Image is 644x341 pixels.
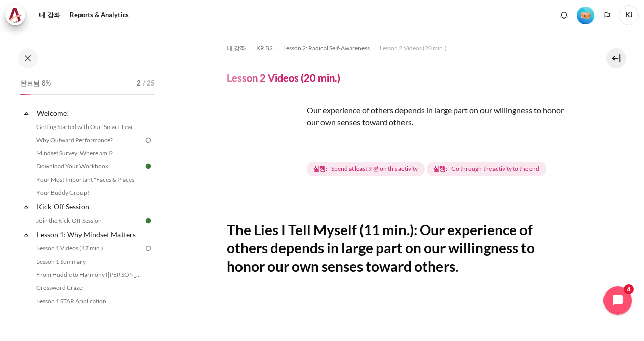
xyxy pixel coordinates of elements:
a: Why Outward Performance? [33,134,144,146]
div: Level #1 [577,6,594,24]
span: 2 [137,78,141,89]
a: Kick-Off Session [35,200,144,214]
a: From Huddle to Harmony ([PERSON_NAME]'s Story) [33,269,144,281]
a: Getting Started with Our 'Smart-Learning' Platform [33,121,144,133]
a: Welcome! [35,106,144,120]
a: Lesson 1 STAR Application [33,295,144,307]
a: KR B2 [256,42,273,54]
span: Spend at least 9 분 on this activity [331,164,418,174]
span: 축소 [21,310,31,320]
a: Your Buddy Group! [33,187,144,199]
span: 내 강좌 [227,44,246,53]
span: 축소 [21,108,31,118]
a: Mindset Survey: Where am I? [33,147,144,159]
nav: 내비게이션 바 [227,40,572,56]
a: Lesson 2 Videos (20 min.) [380,42,447,54]
span: KJ [619,5,639,25]
p: Our experience of others depends in large part on our willingness to honor our own senses toward ... [227,104,572,129]
span: 완료됨 8% [20,78,51,89]
a: Architeck Architeck [5,5,30,25]
a: Reports & Analytics [66,5,132,25]
a: 내 강좌 [35,5,64,25]
img: Architeck [8,8,22,23]
a: Your Most Important "Faces & Places" [33,174,144,186]
h2: The Lies I Tell Myself (11 min.): Our experience of others depends in large part on our willingne... [227,221,572,276]
a: Lesson 2: Radical Self-Awareness [283,42,370,54]
div: Lesson 2 Videos (20 min.) 완료 요건 [307,160,548,178]
img: To do [144,244,153,253]
button: Languages [599,8,615,23]
a: Lesson 1: Why Mindset Matters [35,228,144,241]
img: Done [144,162,153,171]
span: Go through the activity to the end [451,164,539,174]
strong: 실행: [433,164,447,174]
a: Lesson 1 Summary [33,255,144,268]
a: Download Your Workbook [33,160,144,173]
img: Level #1 [577,7,594,24]
img: erw [227,104,303,180]
a: Join the Kick-Off Session [33,215,144,227]
span: 축소 [21,230,31,240]
img: Done [144,216,153,225]
h4: Lesson 2 Videos (20 min.) [227,71,340,84]
span: KR B2 [256,44,273,53]
a: 사용자 메뉴 [619,5,639,25]
span: 축소 [21,202,31,212]
a: Level #1 [573,6,598,24]
div: 8% [20,94,31,95]
span: / 25 [143,78,155,89]
a: Lesson 2: Radical Self-Awareness [35,308,144,322]
div: Show notification window with no new notifications [556,8,572,23]
a: Crossword Craze [33,282,144,294]
a: 내 강좌 [227,42,246,54]
img: To do [144,136,153,145]
strong: 실행: [313,164,327,174]
span: Lesson 2 Videos (20 min.) [380,44,447,53]
span: Lesson 2: Radical Self-Awareness [283,44,370,53]
a: Lesson 1 Videos (17 min.) [33,242,144,254]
